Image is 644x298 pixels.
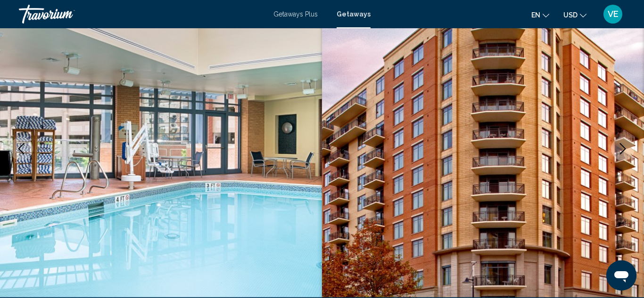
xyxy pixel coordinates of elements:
[611,137,635,161] button: Next image
[337,10,371,18] a: Getaways
[601,4,625,24] button: User Menu
[9,137,33,161] button: Previous image
[531,11,540,19] span: en
[563,8,586,22] button: Change currency
[606,260,636,290] iframe: Button to launch messaging window
[19,5,264,24] a: Travorium
[563,11,578,19] span: USD
[608,9,619,19] span: VE
[273,10,318,18] a: Getaways Plus
[531,8,549,22] button: Change language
